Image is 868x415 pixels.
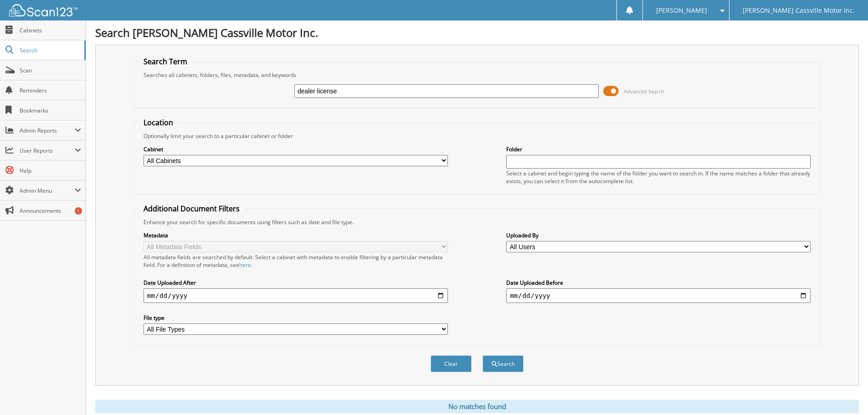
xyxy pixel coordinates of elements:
div: Select a cabinet and begin typing the name of the folder you want to search in. If the name match... [506,169,811,185]
input: start [144,288,448,303]
span: Scan [20,67,81,74]
span: User Reports [20,147,75,154]
label: Date Uploaded After [144,279,448,287]
legend: Additional Document Filters [139,204,244,214]
button: Clear [431,355,472,372]
div: No matches found [95,400,859,413]
div: Searches all cabinets, folders, files, metadata, and keywords [139,71,815,79]
span: Admin Reports [20,127,75,134]
a: here [239,261,251,269]
input: end [506,288,811,303]
h1: Search [PERSON_NAME] Cassville Motor Inc. [95,25,859,40]
div: Enhance your search for specific documents using filters such as date and file type. [139,218,815,226]
div: All metadata fields are searched by default. Select a cabinet with metadata to enable filtering b... [144,253,448,269]
span: Cabinets [20,26,81,34]
img: scan123-logo-white.svg [9,4,77,16]
label: Folder [506,145,811,153]
legend: Location [139,118,178,128]
label: Date Uploaded Before [506,279,811,287]
label: File type [144,314,448,322]
span: Advanced Search [624,88,664,95]
span: Bookmarks [20,107,81,114]
span: [PERSON_NAME] [656,8,707,13]
span: Search [20,46,80,54]
label: Cabinet [144,145,448,153]
span: Admin Menu [20,187,75,195]
legend: Search Term [139,56,192,67]
span: Announcements [20,207,81,215]
span: Help [20,167,81,174]
button: Search [483,355,524,372]
label: Uploaded By [506,231,811,239]
div: 1 [75,207,82,215]
div: Optionally limit your search to a particular cabinet or folder [139,132,815,140]
span: Reminders [20,87,81,94]
span: [PERSON_NAME] Cassville Motor Inc. [743,8,855,13]
label: Metadata [144,231,448,239]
